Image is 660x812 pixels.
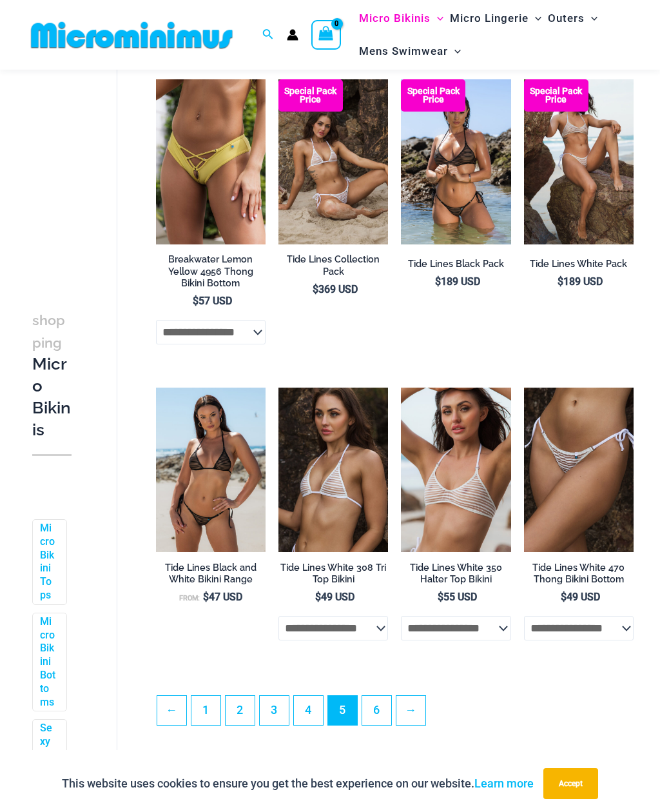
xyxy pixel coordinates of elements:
a: Tide Lines White Pack [524,258,634,275]
a: Micro Bikini Bottoms [40,615,57,709]
a: Tide Lines Black and White Bikini Range [156,562,266,591]
span: Menu Toggle [529,2,541,35]
img: Tide Lines White 470 Thong 01 [524,388,634,553]
span: Menu Toggle [431,2,443,35]
h2: Tide Lines Black Pack [401,258,510,270]
span: $ [203,591,209,603]
a: Tide Lines White 470 Thong 01Tide Lines White 470 Thong 02Tide Lines White 470 Thong 02 [524,388,634,553]
a: Page 4 [294,696,323,725]
a: Tide Lines White 470 Thong Bikini Bottom [524,562,634,591]
span: $ [438,591,443,603]
h3: Micro Bikinis [32,309,72,441]
a: Tide Lines Collection Pack [278,253,388,282]
h2: Tide Lines White 350 Halter Top Bikini [401,562,510,586]
a: OutersMenu ToggleMenu Toggle [545,2,601,35]
span: Micro Lingerie [450,2,529,35]
span: $ [193,295,199,307]
img: Tide Lines White 350 Halter Top 01 [401,388,510,553]
a: Tide Lines Black 308 Tri Top 470 Thong 01Tide Lines White 308 Tri Top 470 Thong 03Tide Lines Whit... [156,388,266,553]
span: $ [558,275,563,288]
span: Outers [548,2,585,35]
span: $ [315,591,321,603]
a: Micro BikinisMenu ToggleMenu Toggle [356,2,447,35]
bdi: 47 USD [203,591,242,603]
h2: Tide Lines White 308 Tri Top Bikini [278,562,388,586]
span: $ [435,275,441,288]
a: Learn more [474,777,534,790]
a: Account icon link [287,29,298,41]
bdi: 369 USD [313,283,358,295]
a: Tide Lines White 308 Tri Top Bikini [278,562,388,591]
a: Tide Lines White 350 Halter Top Bikini [401,562,510,591]
p: This website uses cookies to ensure you get the best experience on our website. [62,774,534,793]
nav: Product Pagination [156,695,634,733]
span: Mens Swimwear [359,35,448,68]
a: → [396,696,425,725]
span: Micro Bikinis [359,2,431,35]
a: Tide Lines Black 350 Halter Top 470 Thong 04 Tide Lines Black 350 Halter Top 470 Thong 03Tide Lin... [401,79,510,244]
a: Tide Lines White 308 Tri Top 470 Thong 07 Tide Lines Black 308 Tri Top 480 Micro 01Tide Lines Bla... [278,79,388,244]
iframe: TrustedSite Certified [32,11,148,269]
a: Page 3 [260,696,289,725]
a: Breakwater Lemon Yellow 4956 Short 02Breakwater Lemon Yellow 4956 Short 01Breakwater Lemon Yellow... [156,79,266,244]
bdi: 49 USD [561,591,600,603]
a: Page 2 [226,696,255,725]
img: Tide Lines White 308 Tri Top 470 Thong 07 [278,79,388,244]
h2: Tide Lines White Pack [524,258,634,270]
bdi: 55 USD [438,591,477,603]
h2: Tide Lines Black and White Bikini Range [156,562,266,586]
bdi: 189 USD [558,275,603,288]
b: Special Pack Price [278,87,343,104]
b: Special Pack Price [524,87,588,104]
a: Page 1 [191,696,220,725]
a: Page 6 [362,696,391,725]
h2: Breakwater Lemon Yellow 4956 Thong Bikini Bottom [156,253,266,290]
img: Tide Lines White 308 Tri Top 01 [278,388,388,553]
span: From: [179,594,200,602]
a: Sexy Bikini Sets [40,722,57,803]
a: Tide Lines Black Pack [401,258,510,275]
h2: Tide Lines White 470 Thong Bikini Bottom [524,562,634,586]
a: Tide Lines White 350 Halter Top 01Tide Lines White 350 Halter Top 480 MicroTide Lines White 350 H... [401,388,510,553]
span: Menu Toggle [585,2,597,35]
img: Tide Lines Black 308 Tri Top 470 Thong 01 [156,388,266,553]
bdi: 189 USD [435,275,480,288]
a: Mens SwimwearMenu ToggleMenu Toggle [356,35,464,68]
h2: Tide Lines Collection Pack [278,253,388,277]
a: Tide Lines White 308 Tri Top 01Tide Lines White 308 Tri Top 480 Micro 04Tide Lines White 308 Tri ... [278,388,388,553]
b: Special Pack Price [401,87,465,104]
button: Accept [543,768,598,799]
span: $ [561,591,567,603]
span: Menu Toggle [448,35,461,68]
a: Breakwater Lemon Yellow 4956 Thong Bikini Bottom [156,253,266,294]
img: Tide Lines Black 350 Halter Top 470 Thong 04 [401,79,510,244]
a: ← [157,696,186,725]
a: Search icon link [262,27,274,43]
span: $ [313,283,318,295]
a: Micro Bikini Tops [40,522,57,602]
img: Tide Lines White 350 Halter Top 470 Thong 05 [524,79,634,244]
a: Micro LingerieMenu ToggleMenu Toggle [447,2,545,35]
bdi: 57 USD [193,295,232,307]
span: Page 5 [328,696,357,725]
span: shopping [32,312,65,351]
img: MM SHOP LOGO FLAT [26,21,238,50]
img: Breakwater Lemon Yellow 4956 Short 02 [156,79,266,244]
bdi: 49 USD [315,591,354,603]
a: View Shopping Cart, empty [311,20,341,50]
a: Tide Lines White 350 Halter Top 470 Thong 05 Tide Lines White 350 Halter Top 470 Thong 03Tide Lin... [524,79,634,244]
